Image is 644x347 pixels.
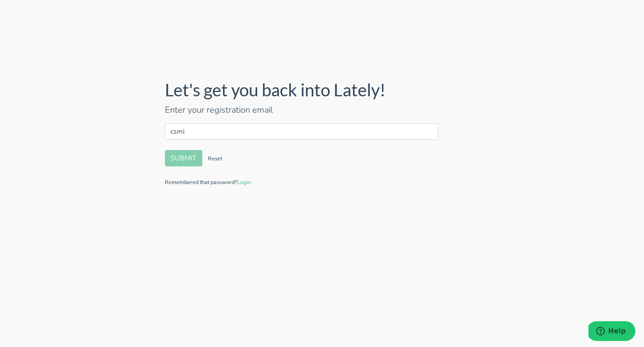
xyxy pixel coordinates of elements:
[588,321,635,343] iframe: Opens a widget where you can find more information
[165,150,202,166] button: SUBMIT
[165,178,251,186] small: Remembered that password?
[237,178,251,186] a: Login
[165,104,438,117] p: Enter your registration email
[208,155,222,163] small: Reset
[202,150,228,166] button: Reset
[165,123,438,140] input: Registration email
[165,80,438,100] h1: Let's get you back into Lately!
